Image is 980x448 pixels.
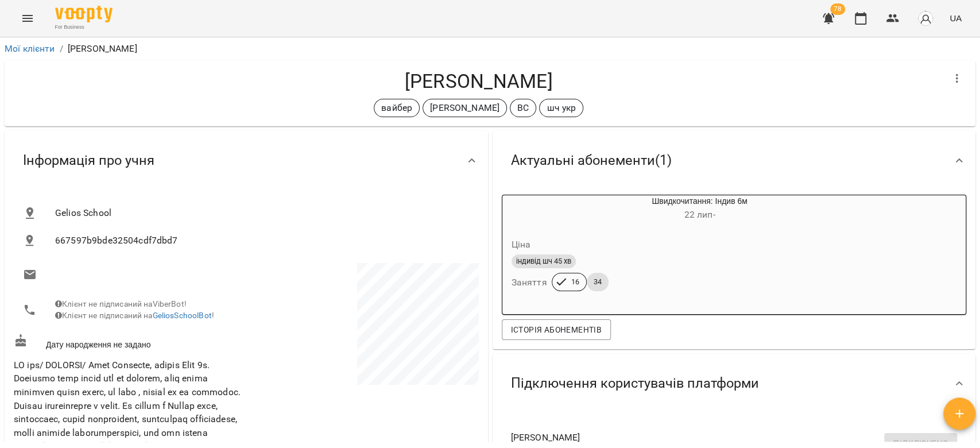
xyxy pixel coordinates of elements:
span: Історія абонементів [511,323,602,337]
a: GeliosSchoolBot [153,311,212,320]
nav: breadcrumb [5,42,975,56]
div: Підключення користувачів платформи [493,354,976,413]
span: 667597b9bde32504cdf7dbd7 [55,234,470,248]
button: Menu [14,5,41,32]
p: ВС [517,101,529,115]
span: Інформація про учня [23,152,154,169]
div: Актуальні абонементи(1) [493,131,976,190]
div: вайбер [374,99,420,117]
button: Швидкочитання: Індив 6м22 лип- Цінаіндивід шч 45 хвЗаняття1634 [502,195,842,305]
a: Мої клієнти [5,43,55,54]
span: 34 [587,277,609,287]
div: Дату народження не задано [11,331,246,353]
p: [PERSON_NAME] [68,42,137,56]
li: / [60,42,63,56]
span: For Business [55,24,113,31]
span: Актуальні абонементи ( 1 ) [511,152,672,169]
span: [PERSON_NAME] [511,431,939,445]
h6: Заняття [512,275,547,291]
div: Інформація про учня [5,131,488,190]
span: UA [950,12,962,24]
span: Gelios School [55,206,470,220]
span: 22 лип - [684,209,715,220]
div: ВС [510,99,536,117]
img: avatar_s.png [917,10,933,26]
span: 16 [564,277,586,287]
span: 78 [830,3,845,15]
div: шч укр [539,99,583,117]
p: вайбер [381,101,412,115]
span: Підключення користувачів платформи [511,374,759,392]
span: Клієнт не підписаний на ! [55,311,214,320]
span: Клієнт не підписаний на ViberBot! [55,299,187,308]
span: індивід шч 45 хв [512,256,576,267]
h4: [PERSON_NAME] [14,69,943,93]
div: Швидкочитання: Індив 6м [502,195,557,223]
p: шч укр [547,101,576,115]
p: [PERSON_NAME] [430,101,499,115]
div: [PERSON_NAME] [423,99,507,117]
img: Voopty Logo [55,6,113,22]
button: UA [945,7,966,29]
button: Історія абонементів [502,319,611,340]
h6: Ціна [512,237,531,253]
div: Швидкочитання: Індив 6м [557,195,842,223]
